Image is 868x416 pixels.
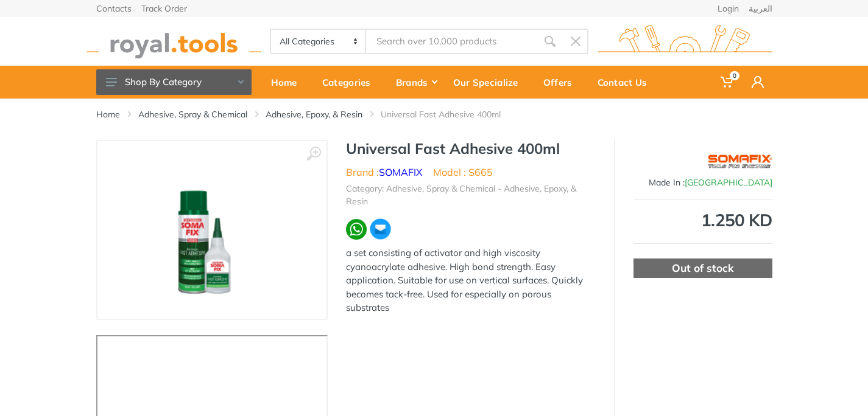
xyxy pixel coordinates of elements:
[730,71,739,80] span: 0
[685,177,772,188] span: [GEOGRAPHIC_DATA]
[96,108,120,120] a: Home
[707,146,772,176] img: SOMAFIX
[263,69,314,95] div: Home
[445,66,535,99] a: Our Specialize
[387,69,445,95] div: Brands
[598,25,772,58] img: royal.tools Logo
[712,66,743,99] a: 0
[366,29,537,54] input: Site search
[433,165,493,179] li: Model : S665
[633,212,772,229] div: 1.250 KD
[135,153,289,307] img: Royal Tools - Universal Fast Adhesive 400ml
[263,66,314,99] a: Home
[346,182,596,208] li: Category: Adhesive, Spray & Chemical - Adhesive, Epoxy, & Resin
[314,69,387,95] div: Categories
[96,69,252,95] button: Shop By Category
[749,4,772,13] a: العربية
[381,108,519,120] li: Universal Fast Adhesive 400ml
[535,69,589,95] div: Offers
[379,166,422,178] a: SOMAFIX
[718,4,739,13] a: Login
[633,176,772,189] div: Made In :
[96,108,772,120] nav: breadcrumb
[346,165,422,179] li: Brand :
[369,218,392,241] img: ma.webp
[346,246,596,315] div: a set consisting of activator and high viscosity cyanoacrylate adhesive. High bond strength. Easy...
[346,219,367,240] img: wa.webp
[445,69,535,95] div: Our Specialize
[314,66,387,99] a: Categories
[589,69,664,95] div: Contact Us
[271,30,367,53] select: Category
[535,66,589,99] a: Offers
[141,4,187,13] a: Track Order
[86,25,261,58] img: royal.tools Logo
[346,140,596,158] h1: Universal Fast Adhesive 400ml
[138,108,247,120] a: Adhesive, Spray & Chemical
[633,258,772,278] div: Out of stock
[589,66,664,99] a: Contact Us
[266,108,362,120] a: Adhesive, Epoxy, & Resin
[96,4,132,13] a: Contacts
